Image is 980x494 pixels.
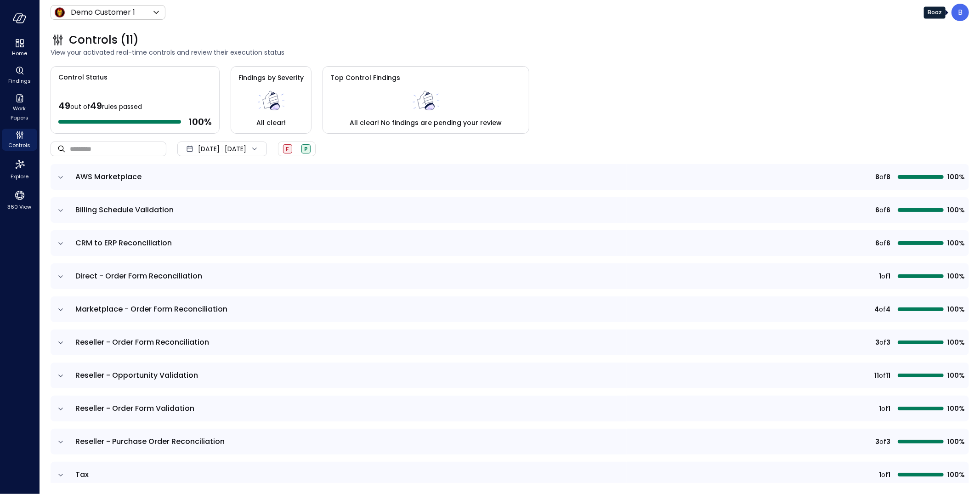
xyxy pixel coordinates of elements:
[75,436,225,447] span: Reseller - Purchase Order Reconciliation
[198,144,220,154] span: [DATE]
[70,102,90,111] span: out of
[56,471,65,480] button: expand row
[102,102,142,111] span: rules passed
[51,67,108,82] span: Control Status
[874,304,879,314] span: 4
[90,99,102,112] span: 49
[54,7,65,18] img: Icon
[879,470,881,480] span: 1
[75,403,194,414] span: Reseller - Order Form Validation
[952,4,969,21] div: Boaz
[947,271,963,281] span: 100%
[875,172,879,182] span: 8
[958,7,963,18] p: B
[875,437,879,447] span: 3
[56,173,65,182] button: expand row
[879,238,886,248] span: of
[8,76,31,85] span: Findings
[879,337,886,347] span: of
[8,202,32,211] span: 360 View
[875,337,879,347] span: 3
[6,104,34,122] span: Work Papers
[12,49,27,58] span: Home
[879,172,886,182] span: of
[879,370,886,380] span: of
[58,99,70,112] span: 49
[947,437,963,447] span: 100%
[238,73,304,82] span: Findings by Severity
[888,403,890,414] span: 1
[924,6,946,18] div: Boaz
[874,370,879,380] span: 11
[947,403,963,414] span: 100%
[888,470,890,480] span: 1
[881,403,888,414] span: of
[56,371,65,380] button: expand row
[56,437,65,447] button: expand row
[301,144,311,153] div: Passed
[2,37,37,59] div: Home
[886,205,890,215] span: 6
[2,129,37,151] div: Controls
[75,204,174,215] span: Billing Schedule Validation
[947,337,963,347] span: 100%
[886,337,890,347] span: 3
[188,116,212,128] span: 100 %
[886,370,890,380] span: 11
[947,172,963,182] span: 100%
[947,470,963,480] span: 100%
[875,238,879,248] span: 6
[283,144,292,153] div: Failed
[286,145,289,153] span: F
[75,271,202,281] span: Direct - Order Form Reconciliation
[886,238,890,248] span: 6
[2,187,37,212] div: 360 View
[75,337,209,347] span: Reseller - Order Form Reconciliation
[947,205,963,215] span: 100%
[56,206,65,215] button: expand row
[11,172,28,181] span: Explore
[881,271,888,281] span: of
[2,92,37,123] div: Work Papers
[350,118,502,128] span: All clear! No findings are pending your review
[888,271,890,281] span: 1
[886,437,890,447] span: 3
[881,470,888,480] span: of
[879,271,881,281] span: 1
[330,73,400,82] span: Top Control Findings
[879,304,886,314] span: of
[875,205,879,215] span: 6
[75,171,142,182] span: AWS Marketplace
[56,305,65,314] button: expand row
[9,141,31,150] span: Controls
[56,239,65,248] button: expand row
[75,469,89,480] span: Tax
[69,33,139,47] span: Controls (11)
[947,370,963,380] span: 100%
[947,238,963,248] span: 100%
[886,304,890,314] span: 4
[2,156,37,182] div: Explore
[879,205,886,215] span: of
[886,172,890,182] span: 8
[51,47,969,57] span: View your activated real-time controls and review their execution status
[56,338,65,347] button: expand row
[56,272,65,281] button: expand row
[75,238,172,248] span: CRM to ERP Reconciliation
[256,118,286,128] span: All clear!
[71,7,135,18] p: Demo Customer 1
[56,404,65,414] button: expand row
[304,145,308,153] span: P
[75,304,227,314] span: Marketplace - Order Form Reconciliation
[879,437,886,447] span: of
[75,370,198,380] span: Reseller - Opportunity Validation
[2,64,37,86] div: Findings
[947,304,963,314] span: 100%
[879,403,881,414] span: 1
